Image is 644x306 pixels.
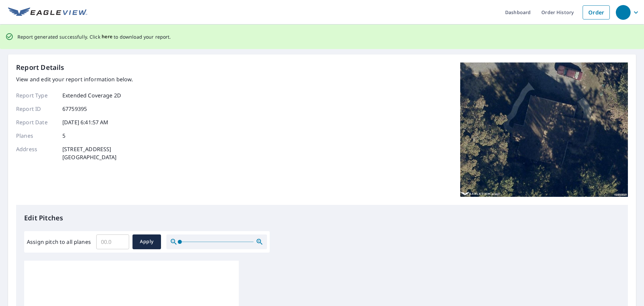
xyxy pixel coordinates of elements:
[583,5,610,19] a: Order
[16,75,133,83] p: View and edit your report information below.
[16,145,56,161] p: Address
[96,232,129,251] input: 00.0
[16,132,56,140] p: Planes
[16,91,56,99] p: Report Type
[62,91,121,99] p: Extended Coverage 2D
[132,234,161,249] button: Apply
[62,145,117,161] p: [STREET_ADDRESS] [GEOGRAPHIC_DATA]
[17,33,171,41] p: Report generated successfully. Click to download your report.
[62,118,109,126] p: [DATE] 6:41:57 AM
[16,118,56,126] p: Report Date
[62,132,65,140] p: 5
[8,7,87,17] img: EV Logo
[24,213,620,223] p: Edit Pitches
[102,33,113,41] button: here
[16,105,56,113] p: Report ID
[138,237,156,246] span: Apply
[16,62,64,73] p: Report Details
[27,238,91,246] label: Assign pitch to all planes
[62,105,87,113] p: 67759395
[460,62,628,197] img: Top image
